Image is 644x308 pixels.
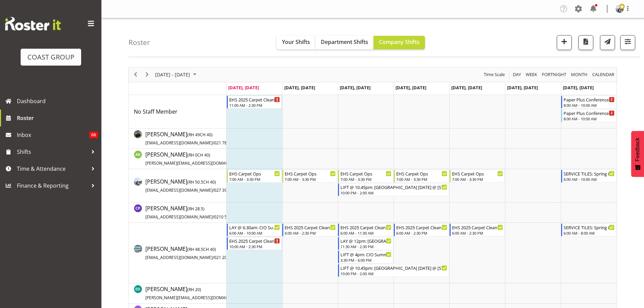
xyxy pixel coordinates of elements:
div: Charwen Vaevaepare"s event - SERVICE TILES: Spring Gift 2025 @ Auckland Showgrounds Begin From Su... [561,223,616,236]
span: Fortnight [541,70,567,79]
button: Timeline Week [525,70,539,79]
span: RH 0 [189,152,197,158]
span: / [213,140,214,146]
div: Charwen Vaevaepare"s event - LIFT @ 10.45pm: Cordis Hotel Aug '25 @ 83 Symonds Street, Grafton Be... [338,264,449,277]
div: Paper Plus Conference 2025 @ Grand Millennium [564,96,615,103]
button: Department Shifts [315,36,374,49]
span: RH 50.5 [189,179,203,185]
a: [PERSON_NAME](RH 0CH 40)[PERSON_NAME][EMAIL_ADDRESS][DOMAIN_NAME] [145,150,269,167]
div: Brittany Taylor"s event - EHS Carpet Ops Begin From Monday, August 18, 2025 at 7:00:00 AM GMT+12:... [227,170,282,183]
div: SERVICE TILES: Spring Gift 2025 @ [GEOGRAPHIC_DATA] Showgrounds [564,224,615,231]
div: Charwen Vaevaepare"s event - LIFT @ 4pm: CIO Summit @ Viaduct Events Centre Begin From Wednesday,... [338,251,393,263]
span: [DATE], [DATE] [563,85,594,91]
button: Timeline Day [512,70,522,79]
span: Dashboard [17,96,98,106]
div: Charwen Vaevaepare"s event - LAY @ 12pm: Cordis Hotel Aug '25 @ 83 Symonds Street, Grafton Begin ... [338,237,393,250]
span: [DATE], [DATE] [228,85,259,91]
button: Download a PDF of the roster according to the set date range. [578,35,593,50]
span: [DATE], [DATE] [451,85,482,91]
button: Month [591,70,616,79]
span: [PERSON_NAME] [145,178,240,193]
img: Rosterit website logo [5,17,61,30]
a: [PERSON_NAME](RH 50.5CH 40)[EMAIL_ADDRESS][DOMAIN_NAME]/027 398 6766 [145,177,240,194]
div: 6:00 AM - 2:30 PM [285,230,336,236]
button: Feedback - Show survey [631,131,644,177]
span: [PERSON_NAME] [145,151,269,166]
td: Cameron Phillips resource [129,203,226,223]
span: [EMAIL_ADDRESS][DOMAIN_NAME] [145,140,213,146]
span: Day [512,70,522,79]
div: 7:00 AM - 3:30 PM [396,176,447,182]
span: [PERSON_NAME] [145,131,237,146]
div: LAY @ 12pm: [GEOGRAPHIC_DATA] [DATE] @ [STREET_ADDRESS][PERSON_NAME] [340,237,391,244]
span: Month [570,70,588,79]
td: Emmett Denton resource [129,283,226,304]
div: Charwen Vaevaepare"s event - EHS 2025 Carpet Cleaning, Maintenance, etc Begin From Friday, August... [450,223,505,236]
div: Brittany Taylor"s event - EHS Carpet Ops Begin From Friday, August 22, 2025 at 7:00:00 AM GMT+12:... [450,170,505,183]
span: Time & Attendance [17,164,88,174]
span: ( CH 40) [187,179,216,185]
span: ( CH 40) [187,132,213,138]
div: 6:00 AM - 2:30 PM [396,230,447,236]
div: SERVICE TILES: Spring Gift 2025 @ [GEOGRAPHIC_DATA] Showgrounds [564,170,615,177]
button: Send a list of all shifts for the selected filtered period to all rostered employees. [600,35,615,50]
span: 021 202 5796 [214,255,240,260]
button: Filter Shifts [620,35,635,50]
span: Time Scale [483,70,505,79]
div: EHS 2025 Carpet Cleaning, Maintenance, etc [396,224,447,231]
td: Charwen Vaevaepare resource [129,223,226,283]
span: [PERSON_NAME][EMAIL_ADDRESS][DOMAIN_NAME] [145,295,244,301]
div: EHS 2025 Carpet Cleaning, Maintenance, etc [229,237,280,244]
div: LAY @ 6.30am: CIO Summit @ [GEOGRAPHIC_DATA] [229,224,280,231]
span: [DATE], [DATE] [507,85,538,91]
div: 8:00 AM - 10:00 AM [564,116,615,121]
div: Brittany Taylor"s event - EHS Carpet Ops Begin From Wednesday, August 20, 2025 at 7:00:00 AM GMT+... [338,170,393,183]
div: EHS Carpet Ops [340,170,391,177]
span: / [213,214,214,220]
img: brittany-taylorf7b938a58e78977fad4baecaf99ae47c.png [616,5,624,13]
span: 66 [89,132,98,138]
span: 021 783 915 [214,140,237,146]
div: 7:00 AM - 3:30 PM [340,176,391,182]
button: Timeline Month [570,70,589,79]
span: [PERSON_NAME] [145,285,274,301]
div: LIFT @ 10.45pm: [GEOGRAPHIC_DATA] [DATE] @ [STREET_ADDRESS][PERSON_NAME] [340,184,447,190]
div: EHS Carpet Ops [396,170,447,177]
div: Paper Plus Conference 2025 @ Grand Millennium [564,110,615,116]
button: Fortnight [541,70,568,79]
div: LIFT @ 10.45pm: [GEOGRAPHIC_DATA] [DATE] @ [STREET_ADDRESS][PERSON_NAME] [340,264,447,271]
span: Week [525,70,538,79]
span: Department Shifts [321,38,368,46]
div: Charwen Vaevaepare"s event - EHS 2025 Carpet Cleaning, Maintenance, etc Begin From Monday, August... [227,237,282,250]
span: Your Shifts [282,38,310,46]
a: [PERSON_NAME](RH 48.5CH 40)[EMAIL_ADDRESS][DOMAIN_NAME]/021 202 5796 [145,245,240,261]
button: Company Shifts [374,36,425,49]
button: Time Scale [483,70,506,79]
span: [PERSON_NAME] [145,245,240,261]
div: EHS Carpet Ops [229,170,280,177]
div: 10:00 PM - 2:00 AM [340,271,447,276]
td: Brittany Taylor resource [129,169,226,203]
span: ( CH 40) [187,246,216,252]
td: Angela Kerrigan resource [129,149,226,169]
div: EHS Carpet Ops [452,170,503,177]
div: No Staff Member"s event - EHS 2025 Carpet Cleaning, Maintenance, etc Begin From Monday, August 18... [227,96,282,109]
div: next period [141,68,153,82]
div: 10:00 PM - 2:00 AM [340,190,447,195]
span: / [213,255,214,260]
a: [PERSON_NAME](RH 28.5)[EMAIL_ADDRESS][DOMAIN_NAME]/0210 577 379 [145,204,240,220]
span: [EMAIL_ADDRESS][DOMAIN_NAME] [145,214,213,220]
div: Charwen Vaevaepare"s event - EHS 2025 Carpet Cleaning, Maintenance, etc Begin From Tuesday, Augus... [282,223,337,236]
span: [EMAIL_ADDRESS][DOMAIN_NAME] [145,255,213,260]
div: EHS Carpet Ops [285,170,336,177]
div: Brittany Taylor"s event - EHS Carpet Ops Begin From Tuesday, August 19, 2025 at 7:00:00 AM GMT+12... [282,170,337,183]
span: RH 28.5 [189,206,203,212]
div: LIFT @ 4pm: CIO Summit @ [GEOGRAPHIC_DATA] [340,251,391,258]
div: COAST GROUP [27,52,74,62]
div: EHS 2025 Carpet Cleaning, Maintenance, etc [452,224,503,231]
div: 11:30 AM - 2:30 PM [340,244,391,249]
div: EHS 2025 Carpet Cleaning, Maintenance, etc [340,224,391,231]
span: Roster [17,113,98,123]
span: RH 20 [189,287,200,292]
div: Brittany Taylor"s event - EHS Carpet Ops Begin From Thursday, August 21, 2025 at 7:00:00 AM GMT+1... [394,170,449,183]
